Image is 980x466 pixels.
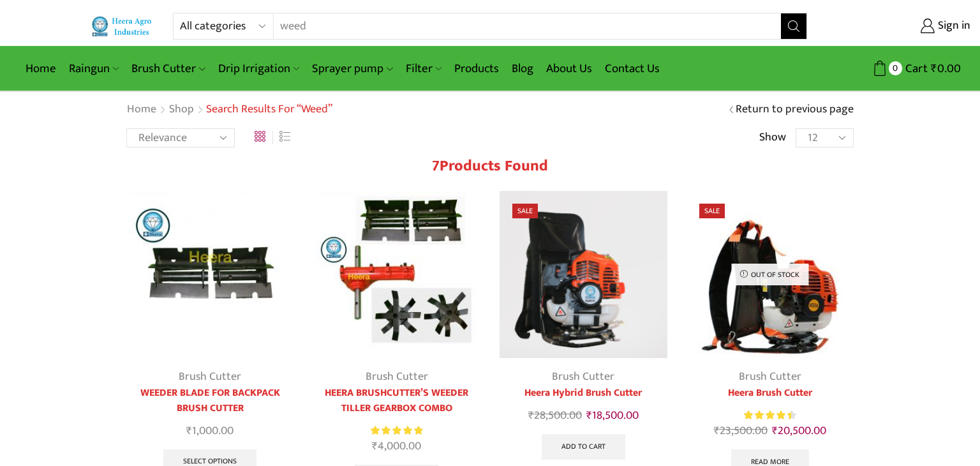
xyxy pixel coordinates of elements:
a: Products [448,54,505,84]
a: Brush Cutter [179,367,241,386]
a: Drip Irrigation [212,54,306,84]
a: 0 Cart ₹0.00 [820,57,961,80]
button: Search button [781,13,806,39]
a: Add to cart: “Heera Hybrid Brush Cutter” [542,434,625,460]
span: Sale [699,204,725,218]
bdi: 20,500.00 [772,421,826,440]
a: Raingun [63,54,125,84]
span: ₹ [372,437,378,456]
a: HEERA BRUSHCUTTER’S WEEDER TILLER GEARBOX COMBO [313,386,481,416]
span: ₹ [714,421,720,440]
a: Return to previous page [736,101,854,118]
a: Blog [505,54,540,84]
span: ₹ [186,421,192,440]
span: Rated out of 5 [371,424,422,437]
span: Sign in [935,18,970,34]
bdi: 4,000.00 [372,437,421,456]
input: Search for... [274,13,765,39]
a: Sign in [826,15,970,38]
a: WEEDER BLADE FOR BACKPACK BRUSH CUTTER [126,386,294,416]
span: 7 [432,153,440,179]
span: Rated out of 5 [744,409,791,422]
a: Contact Us [598,54,666,84]
a: Filter [399,54,448,84]
span: ₹ [931,59,937,79]
span: Show [759,130,786,146]
a: Home [126,101,157,118]
div: Rated 5.00 out of 5 [371,424,422,437]
a: Brush Cutter [125,54,211,84]
a: Sprayer pump [306,54,399,84]
a: About Us [540,54,598,84]
bdi: 1,000.00 [186,421,234,440]
bdi: 18,500.00 [586,406,639,425]
img: Heera Brush Cutter [687,191,854,359]
span: Products found [440,153,548,179]
div: Rated 4.55 out of 5 [744,409,796,422]
img: Weeder Blade For Brush Cutter [126,191,294,359]
a: Brush Cutter [739,367,801,386]
span: 0 [889,61,902,75]
span: Cart [902,60,928,77]
a: Home [19,54,63,84]
a: Heera Hybrid Brush Cutter [500,386,667,401]
h1: Search results for “weed” [206,103,332,117]
bdi: 23,500.00 [714,421,768,440]
span: ₹ [586,406,592,425]
a: Shop [168,101,195,118]
span: ₹ [528,406,534,425]
a: Heera Brush Cutter [687,386,854,401]
select: Shop order [126,128,235,147]
span: Sale [512,204,538,218]
a: Brush Cutter [366,367,428,386]
bdi: 0.00 [931,59,961,79]
bdi: 28,500.00 [528,406,582,425]
a: Brush Cutter [552,367,614,386]
img: Heera Hybrid Brush Cutter [500,191,667,359]
img: Heera Brush Cutter’s Weeder Tiller Gearbox Combo [313,191,481,359]
p: Out of stock [731,264,808,285]
span: ₹ [772,421,778,440]
nav: Breadcrumb [126,101,332,118]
